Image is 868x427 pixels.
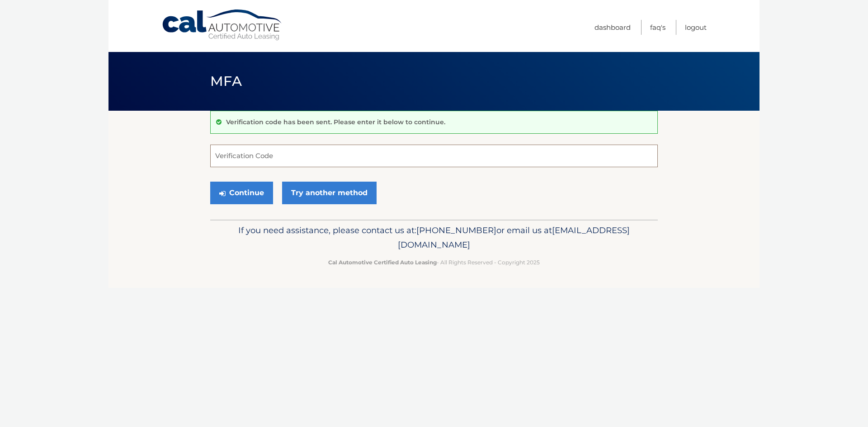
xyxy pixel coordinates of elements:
span: [PHONE_NUMBER] [416,225,496,235]
a: FAQ's [650,20,665,35]
a: Try another method [282,182,377,204]
a: Cal Automotive [161,9,283,41]
strong: Cal Automotive Certified Auto Leasing [328,259,437,266]
button: Continue [210,182,273,204]
p: Verification code has been sent. Please enter it below to continue. [226,118,445,126]
span: MFA [210,73,242,89]
a: Dashboard [594,20,631,35]
p: - All Rights Reserved - Copyright 2025 [216,258,652,267]
a: Logout [685,20,707,35]
input: Verification Code [210,145,658,167]
span: [EMAIL_ADDRESS][DOMAIN_NAME] [398,225,630,250]
p: If you need assistance, please contact us at: or email us at [216,223,652,252]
